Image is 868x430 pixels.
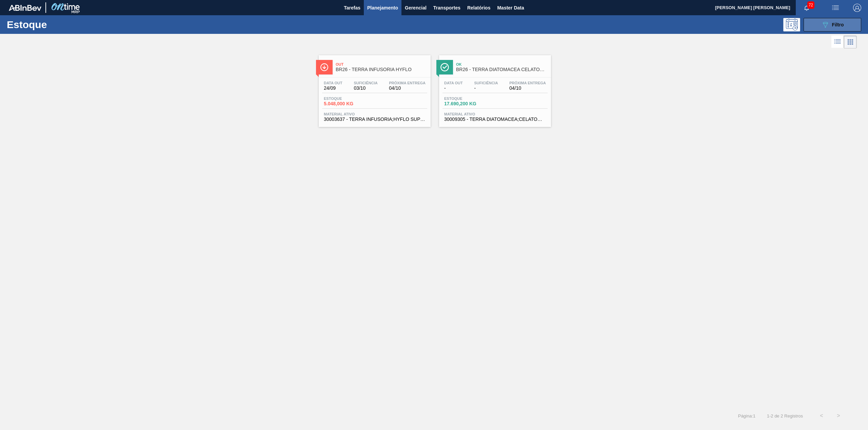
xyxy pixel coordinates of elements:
[456,62,548,66] span: Ok
[509,86,546,91] span: 04/10
[324,101,371,106] span: 5.048,000 KG
[497,4,524,12] span: Master Data
[830,407,847,424] button: >
[9,5,41,11] img: TNhmsLtSVTkK8tSr43FrP2fwEKptu5GPRR3wAAAABJRU5ErkJggg==
[440,63,449,71] img: Ícone
[367,4,398,12] span: Planejamento
[474,86,498,91] span: -
[389,81,426,85] span: Próxima Entrega
[444,96,492,101] span: Estoque
[324,112,426,116] span: Material ativo
[324,81,342,85] span: Data out
[320,63,329,71] img: Ícone
[389,86,426,91] span: 04/10
[844,36,857,48] div: Visão em Cards
[831,36,844,48] div: Visão em Lista
[405,4,427,12] span: Gerencial
[444,101,492,106] span: 17.690,200 KG
[853,4,861,12] img: Logout
[344,4,360,12] span: Tarefas
[354,81,377,85] span: Suficiência
[314,50,434,127] a: ÍconeOutBR26 - TERRA INFUSORIA HYFLOData out24/09Suficiência03/10Próxima Entrega04/10Estoque5.048...
[324,86,342,91] span: 24/09
[354,86,377,91] span: 03/10
[444,112,546,116] span: Material ativo
[509,81,546,85] span: Próxima Entrega
[444,86,463,91] span: -
[766,413,803,418] span: 1 - 2 de 2 Registros
[474,81,498,85] span: Suficiência
[832,22,844,27] span: Filtro
[7,21,112,28] h1: Estoque
[738,413,755,418] span: Página : 1
[804,18,861,31] button: Filtro
[444,117,546,122] span: 30009305 - TERRA DIATOMACEA;CELATOM FW14
[324,96,371,101] span: Estoque
[336,62,427,66] span: Out
[807,1,814,9] span: 72
[324,117,426,122] span: 30003637 - TERRA INFUSORIA;HYFLO SUPER CEL
[444,81,463,85] span: Data out
[433,4,460,12] span: Transportes
[456,67,548,72] span: BR26 - TERRA DIATOMACEA CELATOM FW14
[434,50,554,127] a: ÍconeOkBR26 - TERRA DIATOMACEA CELATOM FW14Data out-Suficiência-Próxima Entrega04/10Estoque17.690...
[336,67,427,72] span: BR26 - TERRA INFUSORIA HYFLO
[831,4,840,12] img: userActions
[796,3,817,13] button: Notificações
[783,18,800,31] div: Pogramando: nenhum usuário selecionado
[467,4,490,12] span: Relatórios
[813,407,830,424] button: <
